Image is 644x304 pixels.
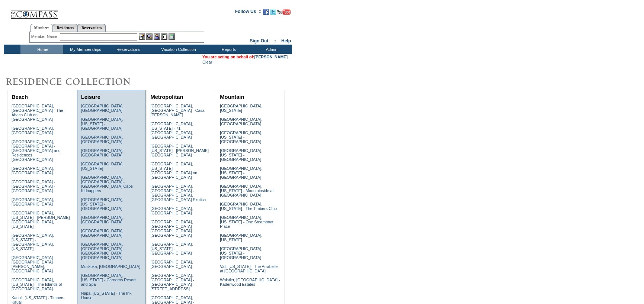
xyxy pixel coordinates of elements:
a: [GEOGRAPHIC_DATA], [US_STATE] - The Timbers Club [220,202,277,211]
td: Home [20,45,63,54]
a: [GEOGRAPHIC_DATA], [US_STATE] - [GEOGRAPHIC_DATA] [220,130,262,144]
img: Follow us on Twitter [270,9,276,15]
a: [GEOGRAPHIC_DATA], [GEOGRAPHIC_DATA] - [GEOGRAPHIC_DATA] [GEOGRAPHIC_DATA] [150,220,194,237]
img: Destinations by Exclusive Resorts [4,74,149,89]
td: My Memberships [63,45,106,54]
a: [GEOGRAPHIC_DATA], [GEOGRAPHIC_DATA] - [GEOGRAPHIC_DATA] [GEOGRAPHIC_DATA] [81,242,125,260]
img: i.gif [4,11,10,12]
a: [GEOGRAPHIC_DATA] - [GEOGRAPHIC_DATA][PERSON_NAME], [GEOGRAPHIC_DATA] [12,255,55,273]
a: Napa, [US_STATE] - The Ink House [81,291,132,300]
td: Vacation Collection [149,45,206,54]
a: Sign Out [250,38,268,43]
a: Clear [202,60,212,64]
a: [GEOGRAPHIC_DATA], [US_STATE] - [GEOGRAPHIC_DATA] [81,197,124,211]
a: [GEOGRAPHIC_DATA], [GEOGRAPHIC_DATA] [81,135,124,144]
a: [GEOGRAPHIC_DATA], [US_STATE] - Mountainside at [GEOGRAPHIC_DATA] [220,184,273,197]
a: [GEOGRAPHIC_DATA], [US_STATE] - [PERSON_NAME][GEOGRAPHIC_DATA] [150,144,209,157]
a: Muskoka, [GEOGRAPHIC_DATA] [81,264,140,269]
a: [GEOGRAPHIC_DATA], [US_STATE] - One Steamboat Place [220,215,273,229]
a: [GEOGRAPHIC_DATA], [GEOGRAPHIC_DATA] [81,104,124,113]
a: [GEOGRAPHIC_DATA], [US_STATE] - [GEOGRAPHIC_DATA] [220,166,262,180]
a: [GEOGRAPHIC_DATA], [GEOGRAPHIC_DATA] [12,166,54,175]
a: [GEOGRAPHIC_DATA], [US_STATE] - [PERSON_NAME][GEOGRAPHIC_DATA], [US_STATE] [12,211,70,229]
a: [GEOGRAPHIC_DATA], [US_STATE] - [GEOGRAPHIC_DATA] [220,148,262,162]
a: Follow us on Twitter [270,11,276,16]
td: Follow Us :: [235,8,262,17]
a: Vail, [US_STATE] - The Arrabelle at [GEOGRAPHIC_DATA] [220,264,278,273]
a: [GEOGRAPHIC_DATA], [GEOGRAPHIC_DATA] [81,215,124,224]
a: [GEOGRAPHIC_DATA], [US_STATE] [81,162,124,171]
a: [GEOGRAPHIC_DATA], [GEOGRAPHIC_DATA] [220,117,262,126]
a: Become our fan on Facebook [263,11,269,16]
a: Metropolitan [150,94,183,100]
img: View [146,33,153,40]
span: :: [273,38,276,43]
a: [GEOGRAPHIC_DATA], [US_STATE] [220,233,262,242]
a: Mountain [220,94,244,100]
a: [PERSON_NAME] [254,55,288,59]
a: [GEOGRAPHIC_DATA], [GEOGRAPHIC_DATA] [12,126,54,135]
td: Admin [249,45,292,54]
img: Reservations [161,33,167,40]
a: Subscribe to our YouTube Channel [277,11,291,16]
a: [GEOGRAPHIC_DATA], [GEOGRAPHIC_DATA] - [GEOGRAPHIC_DATA] Cape Kidnappers [81,175,133,193]
a: [GEOGRAPHIC_DATA], [US_STATE] - [GEOGRAPHIC_DATA] on [GEOGRAPHIC_DATA] [150,162,197,180]
a: [GEOGRAPHIC_DATA], [US_STATE] - [GEOGRAPHIC_DATA] [150,242,193,255]
a: [GEOGRAPHIC_DATA], [US_STATE] - [GEOGRAPHIC_DATA] [220,246,262,260]
a: [GEOGRAPHIC_DATA], [US_STATE] - Carneros Resort and Spa [81,273,136,287]
img: Become our fan on Facebook [263,9,269,15]
img: Subscribe to our YouTube Channel [277,9,291,15]
a: [GEOGRAPHIC_DATA], [GEOGRAPHIC_DATA] [150,206,193,215]
a: [GEOGRAPHIC_DATA], [GEOGRAPHIC_DATA] - [GEOGRAPHIC_DATA], [GEOGRAPHIC_DATA] Exotica [150,184,206,202]
img: b_calculator.gif [169,33,175,40]
a: Residences [53,24,78,32]
a: [GEOGRAPHIC_DATA], [GEOGRAPHIC_DATA] - [GEOGRAPHIC_DATA] and Residences [GEOGRAPHIC_DATA] [12,139,61,162]
td: Reports [206,45,249,54]
img: Impersonate [154,33,160,40]
a: Reservations [78,24,106,32]
a: [GEOGRAPHIC_DATA], [GEOGRAPHIC_DATA] - [GEOGRAPHIC_DATA][STREET_ADDRESS] [150,273,194,291]
a: [GEOGRAPHIC_DATA], [US_STATE] - The Islands of [GEOGRAPHIC_DATA] [12,278,62,291]
a: Members [31,24,53,32]
a: [GEOGRAPHIC_DATA], [GEOGRAPHIC_DATA] - Casa [PERSON_NAME] [150,104,204,117]
a: Whistler, [GEOGRAPHIC_DATA] - Kadenwood Estates [220,278,280,287]
a: [GEOGRAPHIC_DATA] - [GEOGRAPHIC_DATA] - [GEOGRAPHIC_DATA] [12,180,55,193]
span: You are acting on behalf of: [202,55,288,59]
td: Reservations [106,45,149,54]
a: [GEOGRAPHIC_DATA], [GEOGRAPHIC_DATA] [81,229,124,237]
a: [GEOGRAPHIC_DATA], [GEOGRAPHIC_DATA] [150,260,193,269]
a: [GEOGRAPHIC_DATA], [GEOGRAPHIC_DATA] - The Abaco Club on [GEOGRAPHIC_DATA] [12,104,63,122]
img: Compass Home [10,4,58,19]
a: Leisure [81,94,100,100]
a: [GEOGRAPHIC_DATA], [US_STATE] - [GEOGRAPHIC_DATA], [US_STATE] [12,233,54,251]
div: Member Name: [31,33,60,40]
a: [GEOGRAPHIC_DATA], [GEOGRAPHIC_DATA] [12,197,54,206]
a: [GEOGRAPHIC_DATA], [US_STATE] [220,104,262,113]
a: [GEOGRAPHIC_DATA], [US_STATE] - 71 [GEOGRAPHIC_DATA], [GEOGRAPHIC_DATA] [150,122,193,139]
img: b_edit.gif [139,33,145,40]
a: Beach [12,94,28,100]
a: Help [281,38,291,43]
a: [GEOGRAPHIC_DATA], [GEOGRAPHIC_DATA] [81,148,124,157]
a: [GEOGRAPHIC_DATA], [US_STATE] - [GEOGRAPHIC_DATA] [81,117,124,130]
